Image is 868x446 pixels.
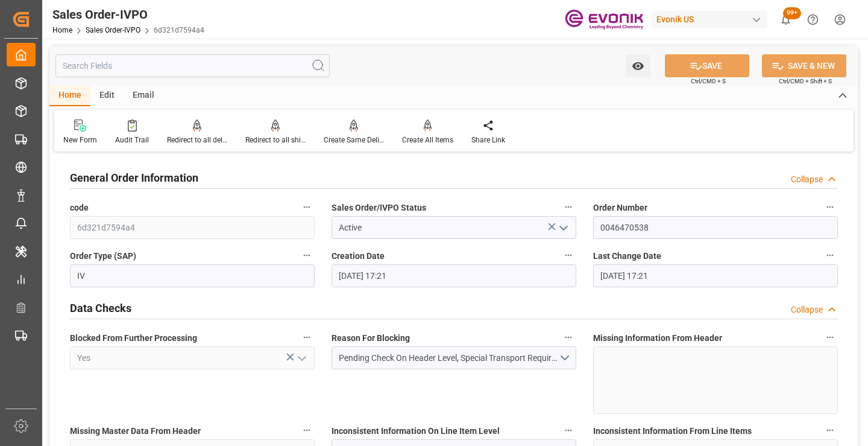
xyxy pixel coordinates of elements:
[332,425,500,438] span: Inconsistent Information On Line Item Level
[332,332,410,345] span: Reason For Blocking
[124,86,163,106] div: Email
[593,202,647,214] span: Order Number
[332,264,576,287] input: MM-DD-YYYY HH:MM
[292,349,310,368] button: open menu
[593,264,838,287] input: MM-DD-YYYY HH:MM
[339,352,559,365] div: Pending Check On Header Level, Special Transport Requirements Unchecked
[332,346,576,369] button: open menu
[70,250,136,263] span: Order Type (SAP)
[554,218,572,237] button: open menu
[471,135,505,145] div: Share Link
[565,9,643,30] img: Evonik-brand-mark-Deep-Purple-RGB.jpeg_1700498283.jpeg
[791,304,823,316] div: Collapse
[299,247,315,263] button: Order Type (SAP)
[791,173,823,186] div: Collapse
[561,330,576,345] button: Reason For Blocking
[332,250,385,263] span: Creation Date
[332,202,426,214] span: Sales Order/IVPO Status
[52,5,204,24] div: Sales Order-IVPO
[691,77,726,86] span: Ctrl/CMD + S
[49,86,90,106] div: Home
[561,199,576,215] button: Sales Order/IVPO Status
[822,330,838,345] button: Missing Information From Header
[70,170,198,186] h2: General Order Information
[70,332,197,345] span: Blocked From Further Processing
[593,250,661,263] span: Last Change Date
[762,54,846,77] button: SAVE & NEW
[652,11,767,28] div: Evonik US
[299,199,315,215] button: code
[593,332,722,345] span: Missing Information From Header
[70,425,201,438] span: Missing Master Data From Header
[822,422,838,438] button: Inconsistent Information From Line Items
[779,77,832,86] span: Ctrl/CMD + Shift + S
[652,8,772,31] button: Evonik US
[822,247,838,263] button: Last Change Date
[86,26,140,34] a: Sales Order-IVPO
[115,135,149,145] div: Audit Trail
[324,135,384,145] div: Create Same Delivery Date
[70,300,131,316] h2: Data Checks
[561,422,576,438] button: Inconsistent Information On Line Item Level
[772,6,799,33] button: show 100 new notifications
[561,247,576,263] button: Creation Date
[299,330,315,345] button: Blocked From Further Processing
[822,199,838,215] button: Order Number
[52,26,72,34] a: Home
[665,54,749,77] button: SAVE
[402,135,453,145] div: Create All Items
[55,54,330,77] input: Search Fields
[63,135,97,145] div: New Form
[70,202,89,214] span: code
[245,135,306,145] div: Redirect to all shipments
[783,7,801,19] span: 99+
[593,425,752,438] span: Inconsistent Information From Line Items
[167,135,227,145] div: Redirect to all deliveries
[799,6,826,33] button: Help Center
[626,54,650,77] button: open menu
[90,86,124,106] div: Edit
[299,422,315,438] button: Missing Master Data From Header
